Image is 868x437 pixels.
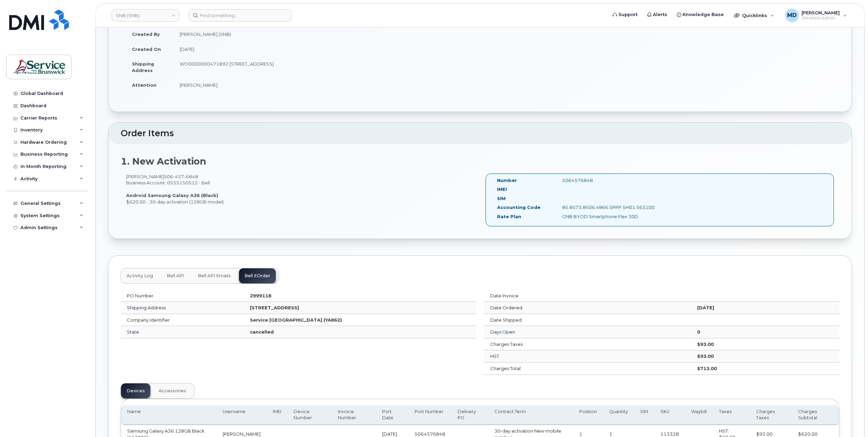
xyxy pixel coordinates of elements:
td: [PERSON_NAME] (SNB) [174,27,475,42]
div: Matthew Deveau [780,9,852,22]
td: State [121,326,244,338]
div: 5064576848 [557,177,648,184]
span: Quicklinks [742,13,767,18]
th: Taxes [713,405,750,425]
th: SKU [654,405,685,425]
span: 506 [164,174,198,179]
a: Alerts [642,8,672,22]
td: [DATE] [174,42,475,57]
span: Bell API [167,273,184,279]
span: 457 [173,174,184,179]
div: [PERSON_NAME] Business Account: 0555150512 - Bell $620.00 - 30-day activation (128GB model) [121,173,480,205]
td: Days Open [484,326,691,338]
th: Port Number [408,405,451,425]
strong: Android Samsung Galaxy A36 (Black) [126,193,218,198]
th: Quantity [603,405,634,425]
strong: cancelled [250,329,274,335]
td: PO Number [121,290,244,302]
div: 85.8573.8506.4866.5PPP.5H01.563100 [557,204,648,211]
strong: $713.00 [697,366,717,371]
span: MD [787,11,797,19]
strong: $93.00 [697,341,714,347]
th: Name [121,405,216,425]
td: Charges Taxes [484,338,691,351]
td: Shipping Address [121,302,244,314]
div: GNB BYOD Smartphone Flex 30D [557,213,648,220]
strong: Created On [132,46,161,52]
strong: Shipping Address [132,61,154,73]
input: Find something... [189,9,292,22]
label: Rate Plan [497,213,521,220]
th: Delivery PO [451,405,488,425]
th: Invoice Number [332,405,376,425]
span: Activity Log [126,273,153,279]
label: IMEI [497,186,507,193]
td: Charges Total [484,363,691,375]
td: WO0000000471892 [STREET_ADDRESS] [174,56,475,77]
a: Support [608,8,642,22]
span: Knowledge Base [683,11,724,18]
strong: [DATE] [697,305,714,310]
td: HST [484,350,691,363]
strong: [STREET_ADDRESS] [250,305,299,310]
td: Date Ordered [484,302,691,314]
strong: 1. New Activation [121,156,206,167]
label: Number [497,177,517,184]
td: Date Invoice [484,290,691,302]
a: SNB (SNB) [111,9,180,22]
h2: Order Items [121,129,839,138]
th: Device Number [287,405,332,425]
span: Alerts [653,11,667,18]
th: Username [216,405,267,425]
span: Wireless Admin [802,15,840,21]
strong: Created By [132,31,160,37]
th: Charges Taxes [750,405,792,425]
div: Quicklinks [729,9,779,22]
span: Bell API Emails [198,273,231,279]
strong: Attention [132,82,156,88]
span: Accessories [159,388,186,394]
strong: $93.00 [697,353,714,359]
th: SIM [634,405,654,425]
label: SIM [497,195,506,202]
th: Contract Term [488,405,573,425]
th: Port Date [376,405,409,425]
td: Date Shipped [484,314,691,326]
strong: 0 [697,329,700,335]
label: Accounting Code [497,204,540,211]
td: Company Identifier [121,314,244,326]
strong: Service [GEOGRAPHIC_DATA] (YA862) [250,317,342,323]
span: Support [618,11,638,18]
th: IMEI [267,405,287,425]
a: Knowledge Base [672,8,729,22]
td: [PERSON_NAME] [174,77,475,93]
th: Charges Subtotal [792,405,839,425]
span: [PERSON_NAME] [802,10,840,15]
th: Waybill [685,405,713,425]
th: Position [573,405,603,425]
strong: 2999118 [250,293,271,298]
span: 6848 [184,174,198,179]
